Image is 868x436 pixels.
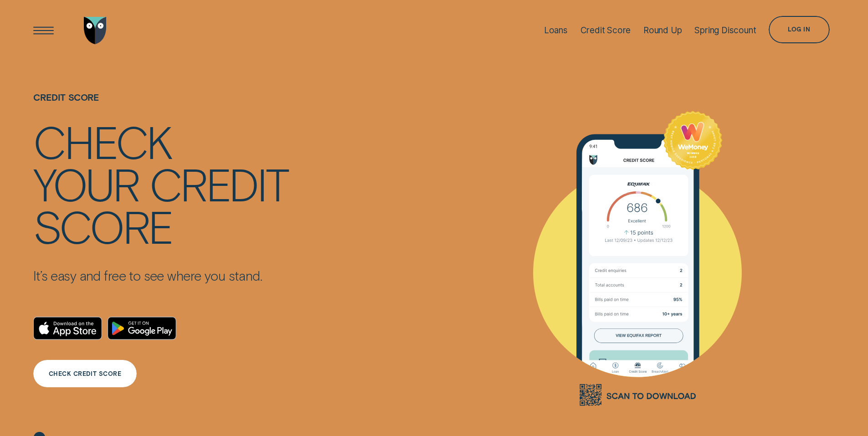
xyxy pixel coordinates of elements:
h4: Check your credit score [33,120,288,247]
div: Check [33,120,171,162]
a: Android App on Google Play [108,317,176,340]
div: credit [149,162,288,205]
a: CHECK CREDIT SCORE [33,360,136,387]
button: Open Menu [30,17,57,44]
div: score [33,205,172,247]
a: Download on the App Store [33,317,102,340]
button: Log in [769,16,829,43]
div: Credit Score [580,25,631,36]
div: CHECK CREDIT SCORE [49,371,122,377]
div: Loans [544,25,568,36]
img: Wisr [84,17,107,44]
div: Spring Discount [694,25,756,36]
div: your [33,162,139,205]
div: Round Up [643,25,682,36]
h1: Credit Score [33,92,288,120]
p: It’s easy and free to see where you stand. [33,267,288,284]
